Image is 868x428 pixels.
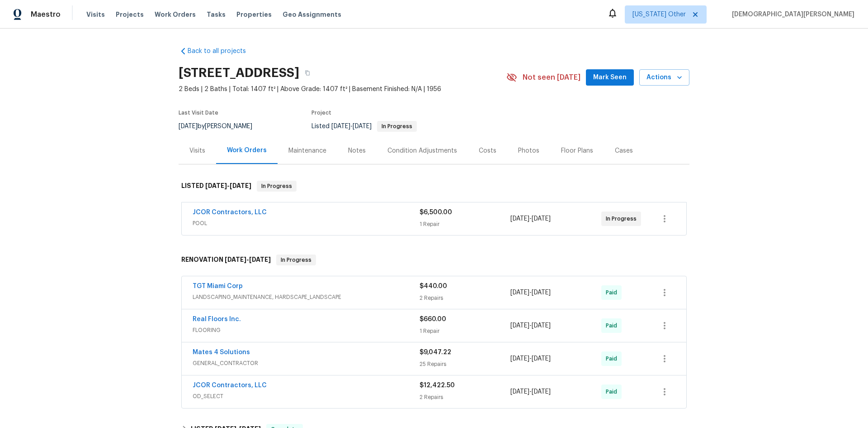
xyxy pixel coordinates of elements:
[420,316,446,322] span: $660.00
[311,110,331,115] span: Project
[420,393,510,402] div: 2 Repairs
[230,183,251,189] span: [DATE]
[532,216,551,222] span: [DATE]
[532,289,551,296] span: [DATE]
[193,349,250,356] a: Mates 4 Solutions
[510,216,529,222] span: [DATE]
[179,245,689,274] div: RENOVATION [DATE]-[DATE]In Progress
[277,255,315,264] span: In Progress
[189,146,205,155] div: Visits
[193,293,420,302] span: LANDSCAPING_MAINTENANCE, HARDSCAPE_LANDSCAPE
[510,322,529,329] span: [DATE]
[181,181,251,192] h6: LISTED
[510,289,529,296] span: [DATE]
[227,146,267,155] div: Work Orders
[155,10,196,19] span: Work Orders
[510,214,551,223] span: -
[283,10,341,19] span: Geo Assignments
[387,146,457,155] div: Condition Adjustments
[179,121,263,132] div: by [PERSON_NAME]
[86,10,105,19] span: Visits
[179,123,198,130] span: [DATE]
[420,283,447,289] span: $440.00
[179,110,218,115] span: Last Visit Date
[420,209,452,216] span: $6,500.00
[193,209,267,216] a: JCOR Contractors, LLC
[606,387,621,396] span: Paid
[420,327,510,336] div: 1 Repair
[606,288,621,297] span: Paid
[532,389,551,395] span: [DATE]
[193,382,267,389] a: JCOR Contractors, LLC
[193,326,420,335] span: FLOORING
[31,10,61,19] span: Maestro
[646,72,682,83] span: Actions
[420,220,510,229] div: 1 Repair
[561,146,593,155] div: Floor Plans
[510,354,551,363] span: -
[510,321,551,330] span: -
[116,10,144,19] span: Projects
[225,256,246,263] span: [DATE]
[420,360,510,369] div: 25 Repairs
[518,146,539,155] div: Photos
[193,283,243,289] a: TGT Miami Corp
[606,354,621,363] span: Paid
[479,146,496,155] div: Costs
[205,183,227,189] span: [DATE]
[193,219,420,228] span: POOL
[331,123,350,130] span: [DATE]
[179,85,506,94] span: 2 Beds | 2 Baths | Total: 1407 ft² | Above Grade: 1407 ft² | Basement Finished: N/A | 1956
[207,11,226,18] span: Tasks
[205,183,251,189] span: -
[258,182,296,191] span: In Progress
[353,123,372,130] span: [DATE]
[632,10,686,19] span: [US_STATE] Other
[236,10,272,19] span: Properties
[378,124,416,129] span: In Progress
[606,214,640,223] span: In Progress
[193,392,420,401] span: OD_SELECT
[420,349,451,356] span: $9,047.22
[523,73,580,82] span: Not seen [DATE]
[193,316,241,322] a: Real Floors Inc.
[593,72,627,83] span: Mark Seen
[510,387,551,396] span: -
[420,382,455,389] span: $12,422.50
[586,69,634,86] button: Mark Seen
[181,255,271,265] h6: RENOVATION
[420,293,510,303] div: 2 Repairs
[615,146,633,155] div: Cases
[510,389,529,395] span: [DATE]
[179,172,689,201] div: LISTED [DATE]-[DATE]In Progress
[179,47,265,56] a: Back to all projects
[532,356,551,362] span: [DATE]
[639,69,689,86] button: Actions
[193,359,420,368] span: GENERAL_CONTRACTOR
[510,356,529,362] span: [DATE]
[510,288,551,297] span: -
[331,123,372,130] span: -
[728,10,854,19] span: [DEMOGRAPHIC_DATA][PERSON_NAME]
[179,68,299,77] h2: [STREET_ADDRESS]
[606,321,621,330] span: Paid
[225,256,271,263] span: -
[249,256,271,263] span: [DATE]
[288,146,326,155] div: Maintenance
[311,123,417,130] span: Listed
[348,146,366,155] div: Notes
[299,65,316,81] button: Copy Address
[532,322,551,329] span: [DATE]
